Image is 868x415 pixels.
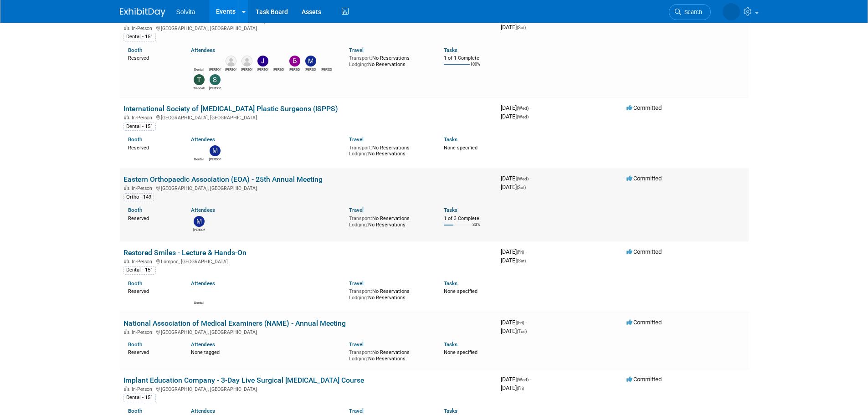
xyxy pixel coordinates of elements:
span: - [530,376,531,383]
div: [GEOGRAPHIC_DATA], [GEOGRAPHIC_DATA] [123,184,493,191]
img: Ryan Brateris [210,56,221,67]
img: Matthew Burns [210,145,221,156]
span: (Sat) [517,185,526,190]
a: Implant Education Company - 3-Day Live Surgical [MEDICAL_DATA] Course [123,376,364,384]
div: Matthew Burns [209,156,221,162]
img: Dental Events [194,56,205,67]
img: Sharon Smith [210,74,221,85]
img: Tiannah Halcomb [194,74,205,85]
img: Megan McFall [273,56,284,67]
div: Jeremy Northcutt [257,67,268,72]
img: In-Person Event [124,26,129,30]
span: Lodging: [349,356,368,362]
span: (Fri) [517,386,524,391]
div: Brandon Woods [289,67,300,72]
a: Tasks [444,136,457,143]
img: In-Person Event [124,386,129,391]
span: Lodging: [349,151,368,157]
span: [DATE] [501,113,529,120]
span: (Fri) [517,250,524,255]
span: Committed [627,104,662,111]
div: Dental Events [193,300,205,305]
img: Brandon Woods [289,56,300,67]
div: No Reservations No Reservations [349,143,430,157]
div: [GEOGRAPHIC_DATA], [GEOGRAPHIC_DATA] [123,24,493,31]
div: Ortho - 149 [123,193,154,201]
div: Dental - 151 [123,266,156,274]
div: Dental Events [193,156,205,162]
a: Attendees [191,207,215,213]
span: Solvita [176,8,195,15]
div: None tagged [191,348,342,356]
span: [DATE] [501,384,524,391]
img: In-Person Event [124,259,129,263]
span: Transport: [349,215,372,221]
span: [DATE] [501,257,526,264]
span: Transport: [349,288,372,294]
div: Lisa Stratton [241,67,252,72]
img: In-Person Event [124,115,129,119]
a: Travel [349,47,364,53]
div: Dental - 151 [123,394,156,402]
img: Matt Stanton [194,216,205,227]
a: Tasks [444,408,457,414]
a: Booth [128,47,142,53]
span: (Fri) [517,320,524,325]
div: Megan McFall [273,67,284,72]
a: American Academy of Periodontology (AAP) - Annual Meeting [123,15,323,24]
span: [DATE] [501,319,527,326]
a: Booth [128,408,142,414]
a: Travel [349,207,364,213]
div: Reserved [128,348,178,356]
span: Committed [627,248,662,255]
a: Travel [349,136,364,143]
a: Attendees [191,280,215,287]
span: (Sat) [517,25,526,30]
td: 100% [470,62,480,74]
span: Search [681,9,702,15]
div: No Reservations No Reservations [349,348,430,362]
span: In-Person [132,26,155,31]
a: Attendees [191,136,215,143]
div: Matt Stanton [193,227,205,232]
td: 33% [473,222,480,235]
span: Transport: [349,55,372,61]
span: (Wed) [517,106,529,111]
span: Committed [627,175,662,182]
img: In-Person Event [124,185,129,190]
span: [DATE] [501,24,526,31]
span: (Tue) [517,329,527,334]
div: [GEOGRAPHIC_DATA], [GEOGRAPHIC_DATA] [123,113,493,121]
a: Booth [128,341,142,348]
span: [DATE] [501,104,531,111]
span: In-Person [132,386,155,392]
div: Matthew Burns [305,67,316,72]
span: - [525,319,527,326]
span: Committed [627,319,662,326]
div: Paul Lehner [321,67,332,72]
a: Tasks [444,207,457,213]
div: Reserved [128,143,178,151]
span: Transport: [349,145,372,151]
span: None specified [444,288,478,294]
span: In-Person [132,259,155,265]
span: In-Person [132,329,155,335]
div: No Reservations No Reservations [349,53,430,67]
a: Restored Smiles - Lecture & Hands-On [123,248,247,257]
a: National Association of Medical Examiners (NAME) - Annual Meeting [123,319,346,328]
img: ExhibitDay [120,8,165,17]
span: In-Person [132,185,155,191]
div: Lompoc, [GEOGRAPHIC_DATA] [123,257,493,265]
div: Reserved [128,287,178,295]
img: Lisa Stratton [241,56,252,67]
img: Ron Mercier [226,56,236,67]
span: - [525,248,527,255]
span: Transport: [349,349,372,355]
span: [DATE] [501,376,531,383]
div: Reserved [128,53,178,61]
div: Dental - 151 [123,33,156,41]
a: Tasks [444,341,457,348]
span: Lodging: [349,295,368,301]
span: (Sat) [517,258,526,263]
a: Booth [128,136,142,143]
